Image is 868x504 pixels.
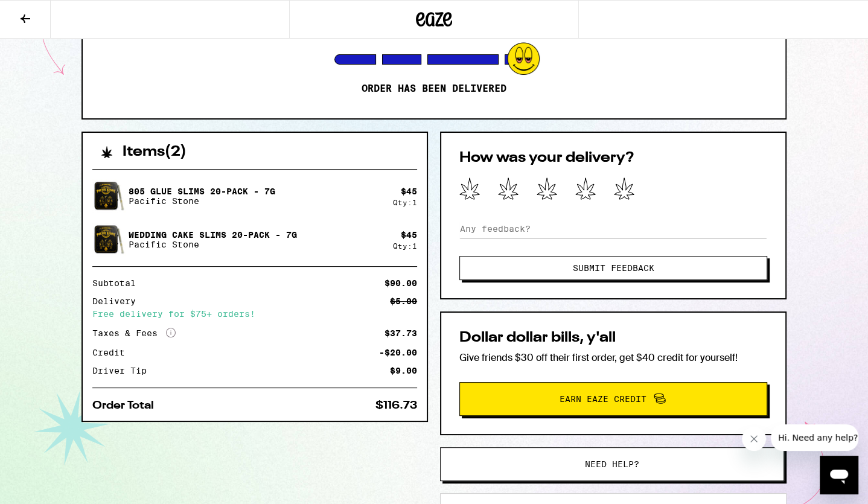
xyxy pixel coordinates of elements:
[129,187,275,196] p: 805 Glue Slims 20-Pack - 7g
[92,366,155,375] div: Driver Tip
[459,220,767,238] input: Any feedback?
[385,279,417,287] div: $90.00
[92,279,144,287] div: Subtotal
[375,400,417,411] div: $116.73
[459,151,767,165] h2: How was your delivery?
[440,447,784,481] button: Need help?
[92,348,133,357] div: Credit
[742,427,766,451] iframe: Close message
[92,400,162,411] div: Order Total
[385,329,417,337] div: $37.73
[379,348,417,357] div: -$20.00
[771,424,858,451] iframe: Message from company
[393,199,417,206] div: Qty: 1
[560,395,646,403] span: Earn Eaze Credit
[92,328,176,339] div: Taxes & Fees
[129,230,297,240] p: Wedding Cake Slims 20-Pack - 7g
[390,297,417,305] div: $5.00
[573,264,654,272] span: Submit Feedback
[129,196,275,206] p: Pacific Stone
[820,456,858,494] iframe: Button to launch messaging window
[362,83,506,95] p: Order has been delivered
[585,460,639,468] span: Need help?
[390,366,417,375] div: $9.00
[92,179,126,213] img: 805 Glue Slims 20-Pack - 7g
[459,382,767,416] button: Earn Eaze Credit
[401,187,417,196] div: $ 45
[92,310,417,318] div: Free delivery for $75+ orders!
[92,297,144,305] div: Delivery
[123,145,187,159] h2: Items ( 2 )
[129,240,297,249] p: Pacific Stone
[393,242,417,250] div: Qty: 1
[401,230,417,240] div: $ 45
[92,223,126,257] img: Wedding Cake Slims 20-Pack - 7g
[459,331,767,345] h2: Dollar dollar bills, y'all
[459,351,767,364] p: Give friends $30 off their first order, get $40 credit for yourself!
[459,256,767,280] button: Submit Feedback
